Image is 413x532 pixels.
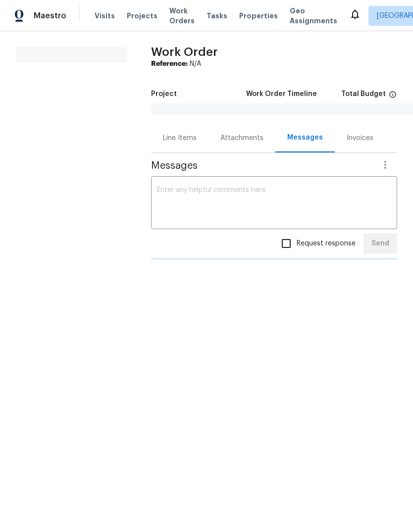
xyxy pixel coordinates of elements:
[297,239,356,249] span: Request response
[290,6,337,26] span: Geo Assignments
[151,91,177,97] h5: Project
[246,91,317,97] h5: Work Order Timeline
[347,133,373,143] div: Invoices
[287,133,323,143] div: Messages
[341,91,386,97] h5: Total Budget
[239,11,278,21] span: Properties
[163,133,197,143] div: Line Items
[127,11,157,21] span: Projects
[220,133,263,143] div: Attachments
[151,161,373,171] span: Messages
[151,59,397,69] div: N/A
[151,60,188,67] b: Reference:
[169,6,195,26] span: Work Orders
[34,11,66,21] span: Maestro
[206,12,227,19] span: Tasks
[389,91,397,103] span: The total cost of line items that have been proposed by Opendoor. This sum includes line items th...
[151,46,218,58] span: Work Order
[95,11,115,21] span: Visits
